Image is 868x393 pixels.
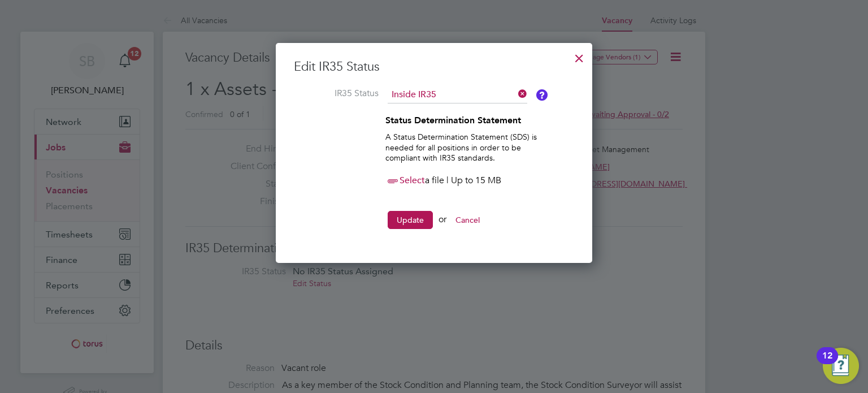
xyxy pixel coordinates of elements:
label: IR35 Status [294,88,379,100]
strong: Status Determination Statement [385,115,521,126]
span: Select [385,175,425,186]
li: or [294,211,574,240]
button: Open Resource Center, 12 new notifications [823,348,859,384]
h3: Edit IR35 Status [294,59,574,75]
div: A Status Determination Statement (SDS) is needed for all positions in order to be compliant with ... [385,126,544,169]
button: Update [388,211,433,229]
input: Search for... [388,87,527,103]
button: Cancel [446,211,489,229]
div: 12 [822,356,832,370]
button: Vacancy Status Definitions [536,89,548,101]
span: a file | Up to 15 MB [425,175,501,186]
